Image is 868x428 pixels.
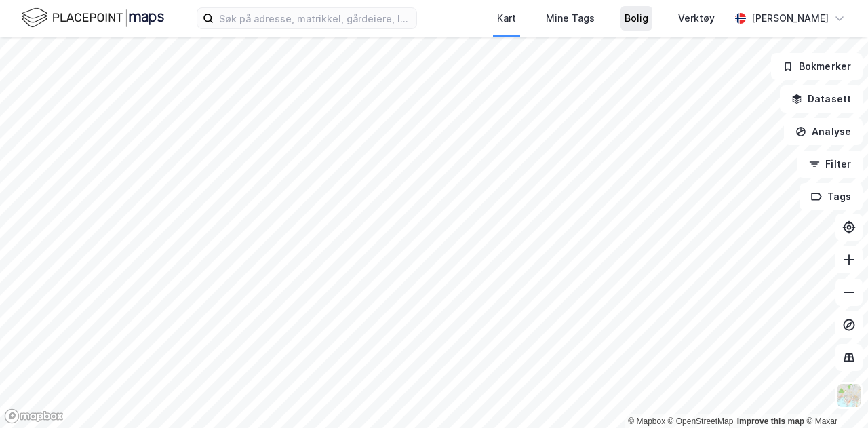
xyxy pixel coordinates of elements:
button: Datasett [780,85,863,113]
div: [PERSON_NAME] [751,10,829,26]
input: Søk på adresse, matrikkel, gårdeiere, leietakere eller personer [214,8,416,28]
div: Kart [497,10,516,26]
a: OpenStreetMap [668,416,734,426]
a: Improve this map [737,416,804,426]
div: Mine Tags [546,10,595,26]
div: Verktøy [678,10,715,26]
button: Tags [800,183,863,210]
iframe: Chat Widget [800,363,868,428]
div: Kontrollprogram for chat [800,363,868,428]
div: Bolig [625,10,648,26]
img: logo.f888ab2527a4732fd821a326f86c7f29.svg [22,6,164,30]
a: Mapbox homepage [4,408,64,424]
a: Mapbox [628,416,665,426]
button: Bokmerker [771,53,863,80]
button: Analyse [784,118,863,145]
button: Filter [797,151,863,178]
